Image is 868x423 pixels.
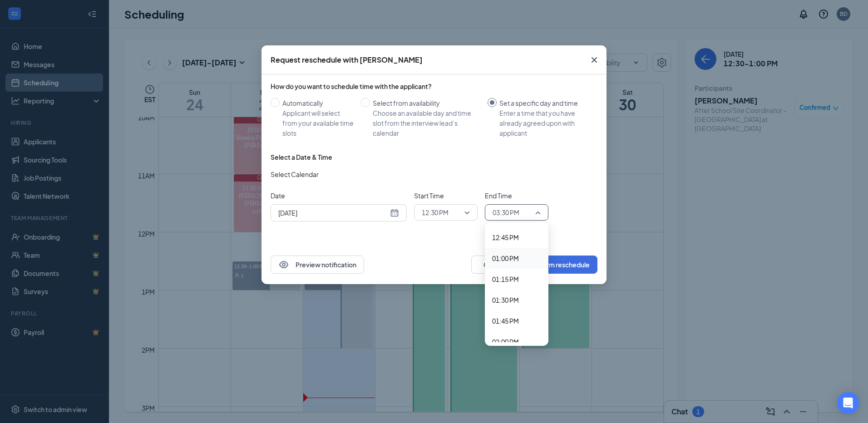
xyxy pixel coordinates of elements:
[422,206,449,219] span: 12:30 PM
[271,256,364,274] button: EyePreview notification
[492,232,519,242] span: 12:45 PM
[485,191,548,201] span: End Time
[492,316,519,326] span: 01:45 PM
[282,108,354,138] div: Applicant will select from your available time slots
[271,152,332,162] div: Select a Date & Time
[271,169,319,179] span: Select Calendar
[278,259,289,270] svg: Eye
[414,191,478,201] span: Start Time
[271,191,407,201] span: Date
[492,337,519,347] span: 02:00 PM
[493,206,519,219] span: 03:30 PM
[582,45,607,74] button: Close
[492,253,519,263] span: 01:00 PM
[492,295,519,305] span: 01:30 PM
[373,108,480,138] div: Choose an available day and time slot from the interview lead’s calendar
[499,108,590,138] div: Enter a time that you have already agreed upon with applicant
[278,208,388,218] input: Aug 27, 2025
[589,54,600,65] svg: Cross
[471,256,517,274] button: Cancel
[282,98,354,108] div: Automatically
[522,256,597,274] button: Confirm reschedule
[492,274,519,284] span: 01:15 PM
[271,82,597,91] div: How do you want to schedule time with the applicant?
[837,392,859,414] div: Open Intercom Messenger
[499,98,590,108] div: Set a specific day and time
[271,55,423,65] div: Request reschedule with [PERSON_NAME]
[373,98,480,108] div: Select from availability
